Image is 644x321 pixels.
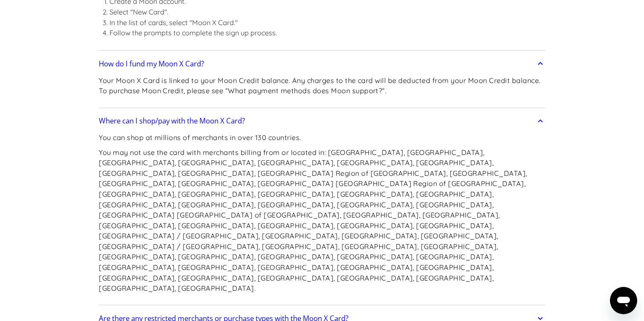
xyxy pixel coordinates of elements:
a: Where can I shop/pay with the Moon X Card? [99,112,545,130]
iframe: Button to launch messaging window [610,287,637,314]
p: You can shop at millions of merchants in over 130 countries. [99,132,545,143]
p: Your Moon X Card is linked to your Moon Credit balance. Any charges to the card will be deducted ... [99,75,545,96]
h2: Where can I shop/pay with the Moon X Card? [99,117,245,125]
li: Select "New Card". [109,7,277,17]
h2: How do I fund my Moon X Card? [99,60,204,68]
p: You may not use the card with merchants billing from or located in: [GEOGRAPHIC_DATA], [GEOGRAPHI... [99,147,545,294]
a: How do I fund my Moon X Card? [99,55,545,73]
li: In the list of cards, select "Moon X Card." [109,17,277,28]
li: Follow the prompts to complete the sign up process. [109,28,277,38]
